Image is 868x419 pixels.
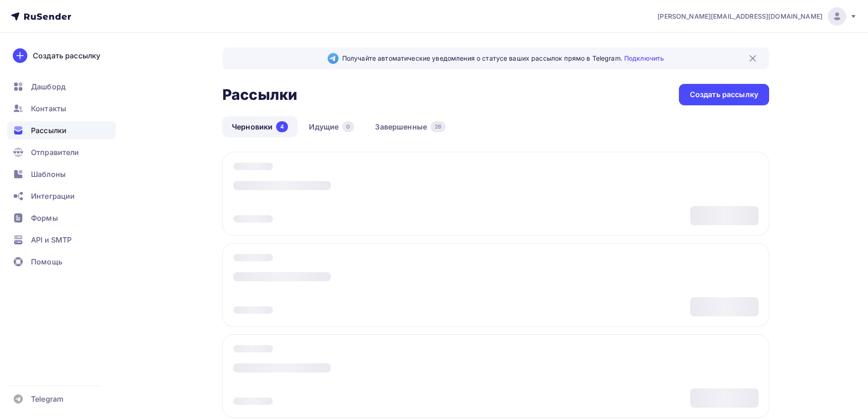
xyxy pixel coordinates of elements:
span: Интеграции [31,191,75,202]
div: 4 [276,121,288,132]
a: Дашборд [7,78,116,96]
a: Черновики4 [222,116,298,137]
span: Отправители [31,147,79,158]
div: Создать рассылку [690,89,758,100]
a: [PERSON_NAME][EMAIL_ADDRESS][DOMAIN_NAME] [657,7,857,26]
a: Завершенные26 [365,116,455,137]
div: 26 [431,121,446,132]
span: Контакты [31,103,66,114]
span: Получайте автоматические уведомления о статусе ваших рассылок прямо в Telegram. [342,54,664,63]
a: Рассылки [7,121,116,140]
a: Подключить [624,54,664,62]
span: Формы [31,212,58,223]
span: Помощь [31,256,62,267]
a: Формы [7,209,116,227]
a: Контакты [7,99,116,118]
span: Дашборд [31,81,66,92]
div: 0 [342,121,354,132]
span: Шаблоны [31,169,66,180]
div: Создать рассылку [33,50,100,61]
a: Отправители [7,143,116,161]
img: Telegram [328,53,339,64]
span: Telegram [31,393,63,404]
span: [PERSON_NAME][EMAIL_ADDRESS][DOMAIN_NAME] [657,12,822,21]
h2: Рассылки [222,86,297,104]
a: Шаблоны [7,165,116,183]
span: API и SMTP [31,234,72,245]
a: Идущие0 [299,116,364,137]
span: Рассылки [31,125,67,136]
